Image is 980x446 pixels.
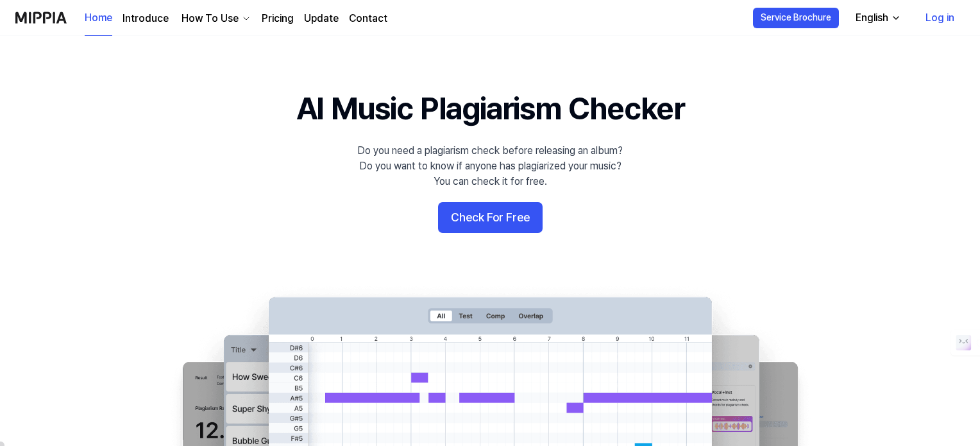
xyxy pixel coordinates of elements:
a: Pricing [262,11,294,26]
a: Introduce [122,11,169,26]
button: Check For Free [438,202,543,233]
a: Update [304,11,339,26]
h1: AI Music Plagiarism Checker [296,87,684,130]
a: Contact [349,11,387,26]
div: How To Use [179,11,241,26]
button: Service Brochure [753,8,839,28]
div: English [853,10,891,26]
div: Do you need a plagiarism check before releasing an album? Do you want to know if anyone has plagi... [357,143,623,189]
button: How To Use [179,11,251,26]
a: Home [85,1,112,36]
button: English [845,5,909,31]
